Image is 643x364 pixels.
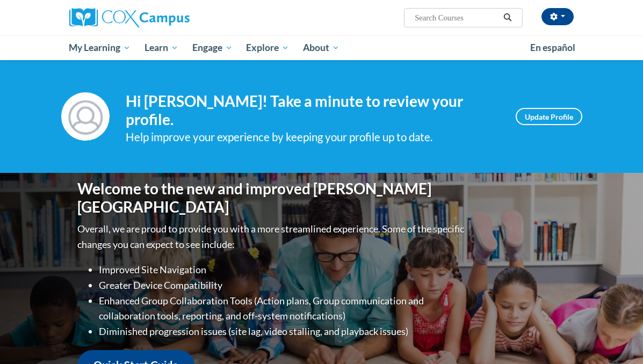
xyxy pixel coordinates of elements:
[541,8,574,25] button: Account Settings
[414,11,500,24] input: Search Courses
[239,35,296,60] a: Explore
[99,324,467,339] li: Diminished progression issues (site lag, video stalling, and playback issues)
[523,37,582,59] a: En español
[185,35,240,60] a: Engage
[303,41,339,54] span: About
[69,41,131,54] span: My Learning
[145,41,178,54] span: Learn
[61,35,582,60] div: Main menu
[192,41,233,54] span: Engage
[99,293,467,324] li: Enhanced Group Collaboration Tools (Action plans, Group communication and collaboration tools, re...
[530,42,575,53] span: En español
[126,92,500,128] h4: Hi [PERSON_NAME]! Take a minute to review your profile.
[61,92,110,141] img: Profile Image
[77,180,467,216] h1: Welcome to the new and improved [PERSON_NAME][GEOGRAPHIC_DATA]
[138,35,185,60] a: Learn
[62,35,138,60] a: My Learning
[246,41,289,54] span: Explore
[126,128,500,146] div: Help improve your experience by keeping your profile up to date.
[99,262,467,278] li: Improved Site Navigation
[69,8,190,27] img: Cox Campus
[99,278,467,293] li: Greater Device Compatibility
[296,35,346,60] a: About
[516,108,582,125] a: Update Profile
[500,11,516,24] button: Search
[600,321,634,355] iframe: Button to launch messaging window
[69,8,227,27] a: Cox Campus
[77,221,467,252] p: Overall, we are proud to provide you with a more streamlined experience. Some of the specific cha...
